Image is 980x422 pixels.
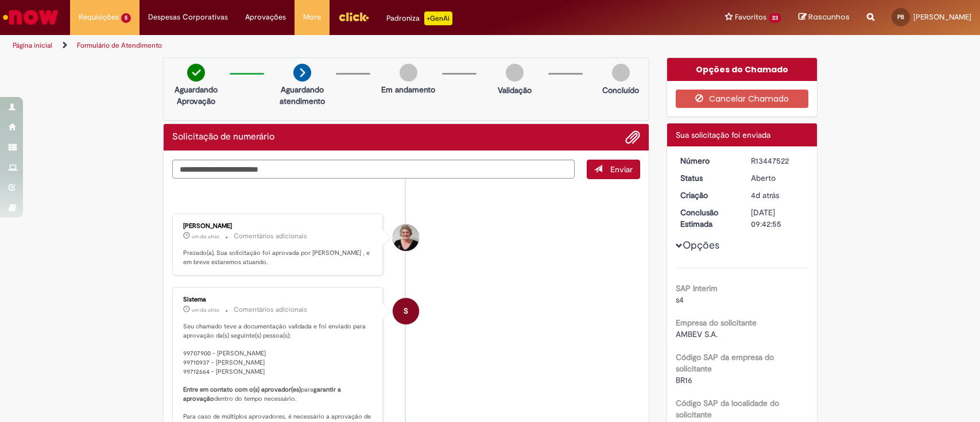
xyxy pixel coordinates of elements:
time: 26/08/2025 10:42:00 [751,190,779,200]
dt: Status [672,172,742,184]
div: 26/08/2025 10:42:00 [751,189,804,201]
small: Comentários adicionais [234,231,307,241]
small: Comentários adicionais [234,305,307,315]
span: More [303,11,321,23]
p: Aguardando Aprovação [168,84,224,107]
p: Concluído [602,84,639,96]
time: 28/08/2025 08:58:02 [192,307,219,313]
p: Em andamento [381,84,435,95]
span: 23 [769,13,781,23]
div: Ana Beatriz Ramos Denkena [393,224,419,251]
img: arrow-next.png [293,64,311,82]
a: Página inicial [13,41,52,50]
b: Entre em contato com o(s) aprovador(es) [183,385,301,394]
div: Sistema [183,296,374,303]
div: [DATE] 09:42:55 [751,207,804,230]
textarea: Digite sua mensagem aqui... [172,160,575,179]
div: System [393,298,419,324]
span: [PERSON_NAME] [913,12,971,22]
p: Validação [498,84,532,96]
b: SAP Interim [676,283,718,293]
span: um dia atrás [192,233,219,240]
span: Sua solicitação foi enviada [676,130,770,140]
div: Padroniza [386,11,452,25]
b: Código SAP da localidade do solicitante [676,398,779,420]
p: Aguardando atendimento [274,84,330,107]
img: img-circle-grey.png [612,64,630,82]
img: check-circle-green.png [187,64,205,82]
dt: Número [672,155,742,167]
img: ServiceNow [1,6,60,29]
button: Enviar [587,160,640,179]
a: Rascunhos [799,12,850,23]
span: BR16 [676,375,692,385]
b: Código SAP da empresa do solicitante [676,352,774,374]
span: Despesas Corporativas [148,11,228,23]
span: AMBEV S.A. [676,329,718,339]
span: 5 [121,13,131,23]
div: Opções do Chamado [667,58,817,81]
img: img-circle-grey.png [400,64,417,82]
b: Empresa do solicitante [676,318,757,328]
span: 4d atrás [751,190,779,200]
span: Enviar [610,164,633,175]
span: Rascunhos [808,11,850,22]
span: Favoritos [735,11,766,23]
ul: Trilhas de página [9,35,645,56]
span: um dia atrás [192,307,219,313]
h2: Solicitação de numerário Histórico de tíquete [172,132,274,142]
p: +GenAi [424,11,452,25]
b: garantir a aprovação [183,385,343,403]
div: Aberto [751,172,804,184]
span: S [404,297,408,325]
div: R13447522 [751,155,804,167]
a: Formulário de Atendimento [77,41,162,50]
img: img-circle-grey.png [506,64,524,82]
p: Prezado(a), Sua solicitação foi aprovada por [PERSON_NAME] , e em breve estaremos atuando. [183,249,374,266]
button: Adicionar anexos [625,130,640,145]
dt: Conclusão Estimada [672,207,742,230]
button: Cancelar Chamado [676,90,808,108]
time: 28/08/2025 09:00:51 [192,233,219,240]
img: click_logo_yellow_360x200.png [338,8,369,25]
span: Aprovações [245,11,286,23]
div: [PERSON_NAME] [183,223,374,230]
span: Requisições [79,11,119,23]
dt: Criação [672,189,742,201]
span: s4 [676,295,684,305]
span: PB [897,13,904,21]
